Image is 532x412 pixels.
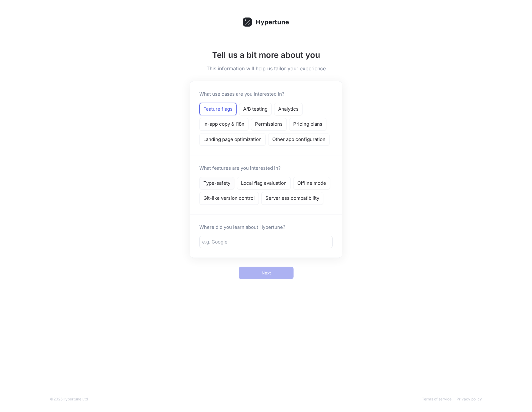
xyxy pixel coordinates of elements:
[199,91,284,98] p: What use cases are you interested in?
[203,106,233,113] p: Feature flags
[265,195,319,202] p: Serverless compatibility
[203,180,230,187] p: Type-safety
[50,396,88,402] div: © 2025 Hypertune Ltd
[199,165,281,172] p: What features are you interested in?
[297,180,326,187] p: Offline mode
[255,121,283,128] p: Permissions
[203,136,262,143] p: Landing page optimization
[243,106,268,113] p: A/B testing
[203,121,244,128] p: In-app copy & i18n
[190,65,342,72] h5: This information will help us tailor your experience
[262,271,271,275] span: Next
[457,397,482,401] a: Privacy policy
[199,224,333,231] p: Where did you learn about Hypertune?
[241,180,287,187] p: Local flag evaluation
[239,267,294,279] button: Next
[272,136,325,143] p: Other app configuration
[203,195,255,202] p: Git-like version control
[278,106,299,113] p: Analytics
[202,239,330,246] input: e.g. Google
[190,49,342,61] h1: Tell us a bit more about you
[422,397,452,401] a: Terms of service
[293,121,322,128] p: Pricing plans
